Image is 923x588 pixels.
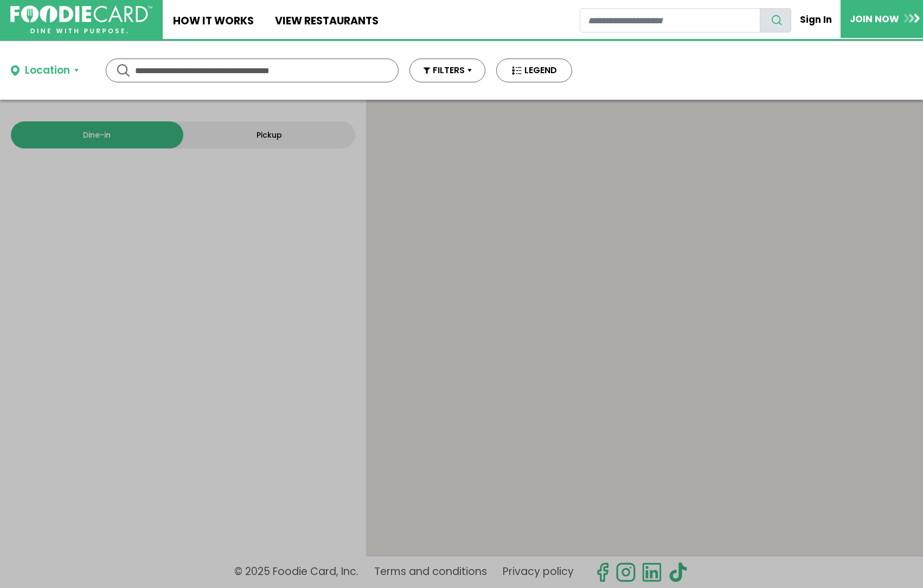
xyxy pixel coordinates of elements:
[25,63,70,79] div: Location
[10,5,152,34] img: FoodieCard; Eat, Drink, Save, Donate
[11,63,79,79] button: Location
[409,59,485,82] button: FILTERS
[760,8,791,33] button: search
[580,8,760,33] input: restaurant search
[791,8,841,31] a: Sign In
[496,59,572,82] button: LEGEND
